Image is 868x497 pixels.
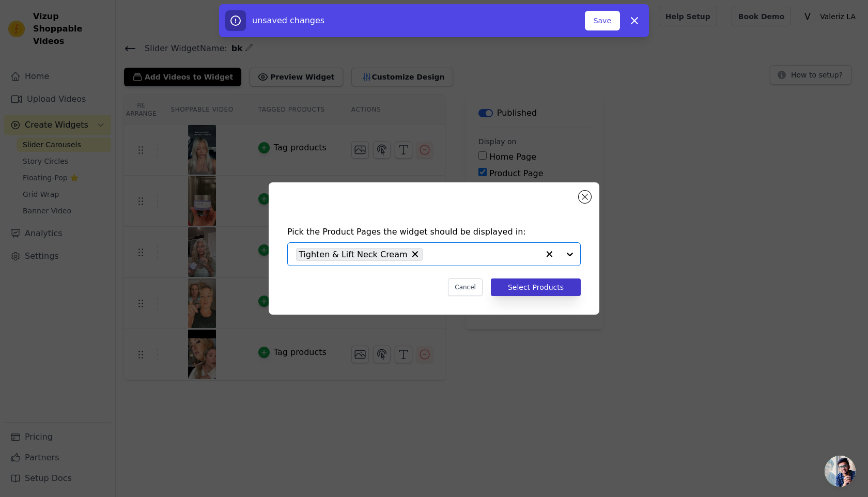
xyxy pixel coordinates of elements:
[491,278,581,296] button: Select Products
[252,15,324,25] span: unsaved changes
[287,226,581,238] h4: Pick the Product Pages the widget should be displayed in:
[585,11,620,30] button: Save
[825,456,856,487] a: Open chat
[299,248,408,261] span: Tighten & Lift Neck Cream
[448,278,483,296] button: Cancel
[579,191,591,203] button: Close modal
